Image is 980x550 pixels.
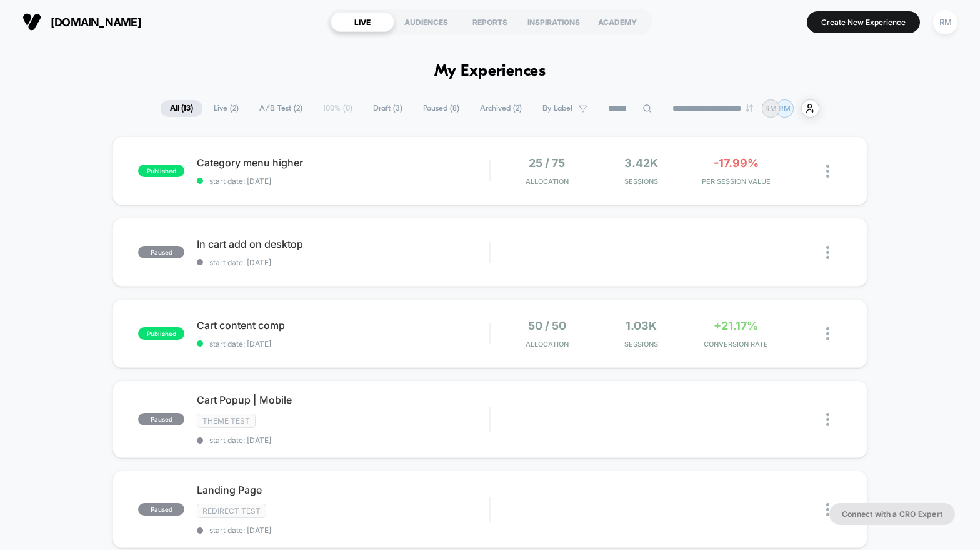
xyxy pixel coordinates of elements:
[197,258,489,267] span: start date: [DATE]
[197,319,489,332] span: Cart content comp
[826,327,829,340] img: close
[394,12,458,32] div: AUDIENCES
[826,503,829,516] img: close
[829,503,955,525] button: Connect with a CRO Expert
[364,100,412,117] span: Draft ( 3 )
[826,246,829,259] img: close
[138,246,184,258] span: paused
[807,11,920,33] button: Create New Experience
[542,104,572,113] span: By Label
[197,526,489,535] span: start date: [DATE]
[197,156,489,169] span: Category menu higher
[597,177,686,186] span: Sessions
[765,104,777,113] p: RM
[161,100,202,117] span: All ( 13 )
[929,9,961,35] button: RM
[197,414,256,428] span: Theme Test
[434,63,546,81] h1: My Experiences
[197,394,489,406] span: Cart Popup | Mobile
[51,16,141,29] span: [DOMAIN_NAME]
[331,12,394,32] div: LIVE
[19,12,145,32] button: [DOMAIN_NAME]
[197,238,489,250] span: In cart add on desktop
[586,12,649,32] div: ACADEMY
[204,100,248,117] span: Live ( 2 )
[692,177,780,186] span: PER SESSION VALUE
[197,176,489,186] span: start date: [DATE]
[692,340,780,349] span: CONVERSION RATE
[779,104,791,113] p: RM
[138,503,184,516] span: paused
[526,177,569,186] span: Allocation
[522,12,586,32] div: INSPIRATIONS
[138,327,184,340] span: published
[250,100,312,117] span: A/B Test ( 2 )
[528,319,566,332] span: 50 / 50
[826,413,829,426] img: close
[714,156,759,170] span: -17.99%
[414,100,469,117] span: Paused ( 8 )
[22,13,41,31] img: Visually logo
[529,156,565,170] span: 25 / 75
[933,10,957,34] div: RM
[624,156,658,170] span: 3.42k
[597,340,686,349] span: Sessions
[197,339,489,349] span: start date: [DATE]
[526,340,569,349] span: Allocation
[197,435,489,445] span: start date: [DATE]
[471,100,531,117] span: Archived ( 2 )
[746,104,753,112] img: end
[458,12,522,32] div: REPORTS
[714,319,758,332] span: +21.17%
[826,165,829,178] img: close
[197,484,489,496] span: Landing Page
[626,319,657,332] span: 1.03k
[138,165,184,177] span: published
[197,504,266,518] span: Redirect Test
[138,413,184,425] span: paused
